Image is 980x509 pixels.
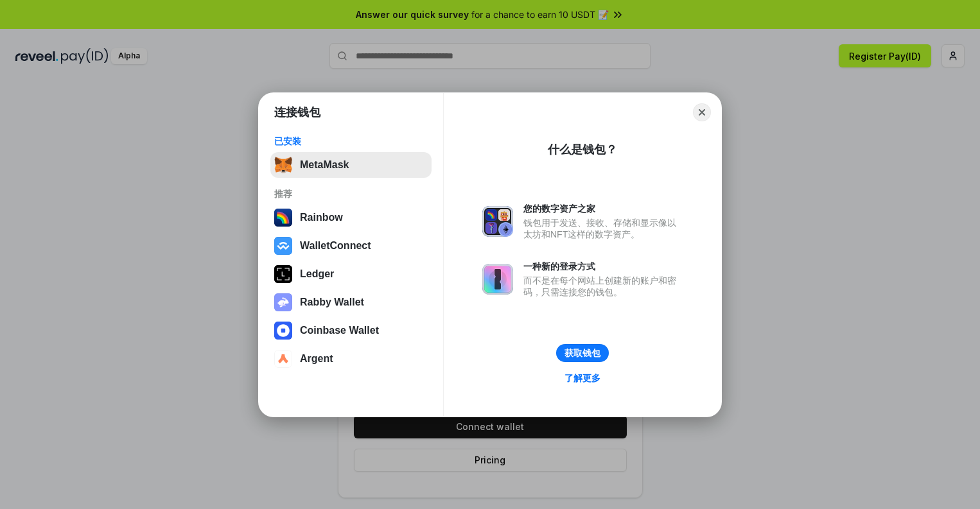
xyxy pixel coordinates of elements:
button: 获取钱包 [556,344,609,362]
div: 获取钱包 [564,347,600,359]
a: 了解更多 [557,370,608,386]
img: svg+xml,%3Csvg%20width%3D%2228%22%20height%3D%2228%22%20viewBox%3D%220%200%2028%2028%22%20fill%3D... [274,237,292,255]
h1: 连接钱包 [274,105,320,120]
div: 而不是在每个网站上创建新的账户和密码，只需连接您的钱包。 [523,275,683,298]
button: Rainbow [270,205,432,230]
button: MetaMask [270,152,432,178]
img: svg+xml,%3Csvg%20xmlns%3D%22http%3A%2F%2Fwww.w3.org%2F2000%2Fsvg%22%20fill%3D%22none%22%20viewBox... [274,293,292,311]
div: Coinbase Wallet [300,325,379,336]
div: 推荐 [274,188,428,200]
button: WalletConnect [270,233,432,259]
div: 您的数字资产之家 [523,203,683,214]
button: Coinbase Wallet [270,318,432,343]
div: Rainbow [300,212,343,223]
button: Argent [270,346,432,372]
div: Argent [300,353,333,365]
img: svg+xml,%3Csvg%20width%3D%2228%22%20height%3D%2228%22%20viewBox%3D%220%200%2028%2028%22%20fill%3D... [274,322,292,340]
img: svg+xml,%3Csvg%20width%3D%2228%22%20height%3D%2228%22%20viewBox%3D%220%200%2028%2028%22%20fill%3D... [274,350,292,368]
div: 一种新的登录方式 [523,261,683,272]
div: Rabby Wallet [300,297,364,308]
div: 已安装 [274,135,428,147]
div: WalletConnect [300,240,371,252]
div: MetaMask [300,159,349,171]
button: Close [693,103,711,121]
div: 什么是钱包？ [548,142,617,157]
div: 钱包用于发送、接收、存储和显示像以太坊和NFT这样的数字资产。 [523,217,683,240]
img: svg+xml,%3Csvg%20width%3D%22120%22%20height%3D%22120%22%20viewBox%3D%220%200%20120%20120%22%20fil... [274,209,292,227]
div: Ledger [300,268,334,280]
button: Rabby Wallet [270,289,432,315]
img: svg+xml,%3Csvg%20xmlns%3D%22http%3A%2F%2Fwww.w3.org%2F2000%2Fsvg%22%20fill%3D%22none%22%20viewBox... [482,206,513,237]
img: svg+xml,%3Csvg%20xmlns%3D%22http%3A%2F%2Fwww.w3.org%2F2000%2Fsvg%22%20fill%3D%22none%22%20viewBox... [482,264,513,295]
img: svg+xml,%3Csvg%20xmlns%3D%22http%3A%2F%2Fwww.w3.org%2F2000%2Fsvg%22%20width%3D%2228%22%20height%3... [274,265,292,283]
div: 了解更多 [564,372,600,384]
button: Ledger [270,261,432,287]
img: svg+xml,%3Csvg%20fill%3D%22none%22%20height%3D%2233%22%20viewBox%3D%220%200%2035%2033%22%20width%... [274,156,292,174]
